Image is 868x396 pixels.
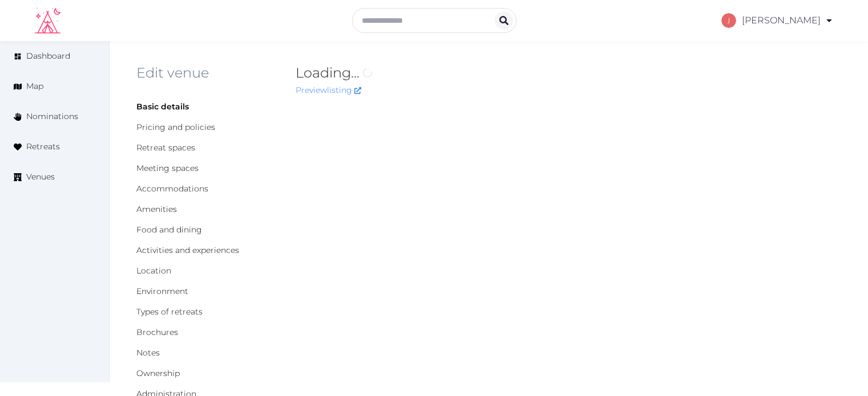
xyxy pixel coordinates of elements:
a: Ownership [136,368,180,378]
a: Preview listing [296,85,361,95]
a: Meeting spaces [136,163,199,173]
a: Types of retreats [136,307,203,317]
h2: Loading... [296,64,700,82]
a: Amenities [136,204,177,214]
a: [PERSON_NAME] [721,5,834,36]
span: Nominations [26,111,78,123]
span: Map [26,80,43,92]
a: Location [136,266,171,276]
a: Accommodations [136,183,208,194]
a: Brochures [136,327,178,337]
h2: Edit venue [136,64,277,82]
a: Retreat spaces [136,142,195,153]
a: Pricing and policies [136,122,215,132]
a: Food and dining [136,224,202,235]
a: Notes [136,348,160,358]
a: Environment [136,286,188,296]
a: Activities and experiences [136,245,239,255]
span: Retreats [26,141,60,153]
a: Basic details [136,101,189,112]
span: Dashboard [26,50,70,62]
span: Venues [26,171,55,183]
